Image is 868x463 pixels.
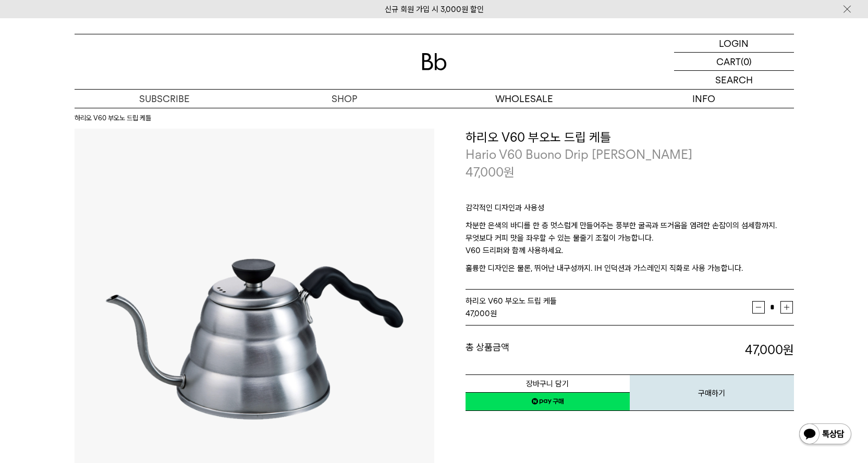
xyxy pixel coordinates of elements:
a: SHOP [254,90,434,108]
span: 하리오 V60 부오노 드립 케틀 [466,296,557,306]
p: INFO [614,90,794,108]
div: 원 [466,307,752,320]
p: WHOLESALE [434,90,614,108]
a: LOGIN [674,34,794,53]
a: 새창 [466,392,630,411]
dt: 총 상품금액 [466,341,630,359]
p: 감각적인 디자인과 사용성 [466,202,794,219]
button: 증가 [780,301,793,314]
a: CART (0) [674,53,794,71]
p: LOGIN [719,34,749,52]
p: CART [716,53,741,70]
p: 훌륭한 디자인은 물론, 뛰어난 내구성까지. IH 인덕션과 가스레인지 직화로 사용 가능합니다. [466,262,794,274]
p: V60 드리퍼와 함께 사용하세요. [466,244,794,262]
button: 장바구니 담기 [466,374,630,393]
span: 원 [504,165,515,180]
a: 신규 회원 가입 시 3,000원 할인 [385,5,484,14]
li: 하리오 V60 부오노 드립 케틀 [75,113,151,123]
p: SEARCH [715,71,753,89]
img: 로고 [422,53,447,70]
button: 감소 [752,301,765,314]
button: 구매하기 [630,374,794,411]
a: SUBSCRIBE [75,90,254,108]
p: (0) [741,53,752,70]
b: 원 [783,342,794,357]
p: 차분한 은색의 바디를 한 층 멋스럽게 만들어주는 풍부한 굴곡과 뜨거움을 염려한 손잡이의 섬세함까지. 무엇보다 커피 맛을 좌우할 수 있는 물줄기 조절이 가능합니다. [466,219,794,244]
h3: 하리오 V60 부오노 드립 케틀 [466,129,794,146]
strong: 47,000 [745,342,794,357]
p: Hario V60 Buono Drip [PERSON_NAME] [466,146,794,164]
strong: 47,000 [466,309,490,318]
img: 카카오톡 채널 1:1 채팅 버튼 [798,422,852,447]
p: 47,000 [466,164,515,181]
